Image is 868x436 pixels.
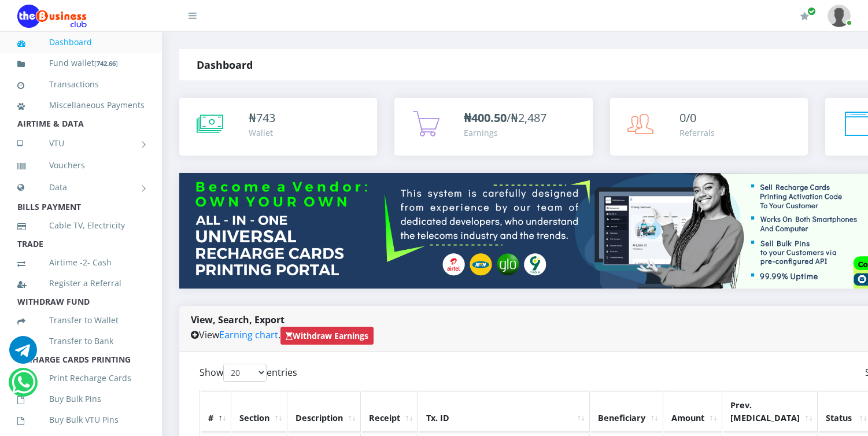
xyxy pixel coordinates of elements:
strong: View, Search, Export [191,313,285,326]
a: Buy Bulk VTU Pins [17,407,145,433]
a: Miscellaneous Payments [17,92,145,119]
a: Transfer to Bank [17,328,145,354]
th: #: activate to sort column descending [201,391,231,432]
img: Logo [17,5,87,28]
div: Referrals [679,127,715,139]
small: [ ] [94,59,118,68]
i: Renew/Upgrade Subscription [800,12,809,21]
strong: Dashboard [197,58,253,72]
img: User [828,5,851,27]
a: Chat for support [9,345,37,364]
a: ₦743 Wallet [179,98,377,156]
a: Transfer to Wallet [17,307,145,334]
a: Fund wallet[742.66] [17,50,145,77]
a: Airtime -2- Cash [17,249,145,276]
strong: Withdraw Earnings [286,330,368,341]
th: Description: activate to sort column ascending [289,391,361,432]
th: Amount: activate to sort column ascending [664,391,722,432]
th: Tx. ID: activate to sort column ascending [419,391,590,432]
div: ₦ [249,109,275,127]
span: 0/0 [679,110,696,125]
a: Cable TV, Electricity [17,212,145,239]
a: VTU [17,129,145,158]
a: Vouchers [17,152,145,179]
b: 742.66 [97,59,116,68]
div: Earnings [464,127,546,139]
span: Renew/Upgrade Subscription [807,7,816,16]
th: Section: activate to sort column ascending [232,391,287,432]
a: Register a Referral [17,270,145,297]
a: Chat for support [12,377,35,396]
a: Buy Bulk Pins [17,386,145,412]
a: Data [17,173,145,202]
th: Prev. Bal: activate to sort column ascending [723,391,818,432]
label: Show entries [200,364,297,382]
th: Receipt: activate to sort column ascending [362,391,418,432]
div: Wallet [249,127,275,139]
a: Print Recharge Cards [17,365,145,391]
a: Transactions [17,71,145,98]
span: 743 [256,110,275,125]
select: Showentries [223,364,267,382]
a: Earning chart [219,328,278,341]
th: Beneficiary: activate to sort column ascending [591,391,663,432]
a: 0/0 Referrals [610,98,808,156]
a: Dashboard [17,29,145,56]
a: ₦400.50/₦2,487 Earnings [394,98,592,156]
b: ₦400.50 [464,110,507,125]
span: /₦2,487 [464,110,546,125]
